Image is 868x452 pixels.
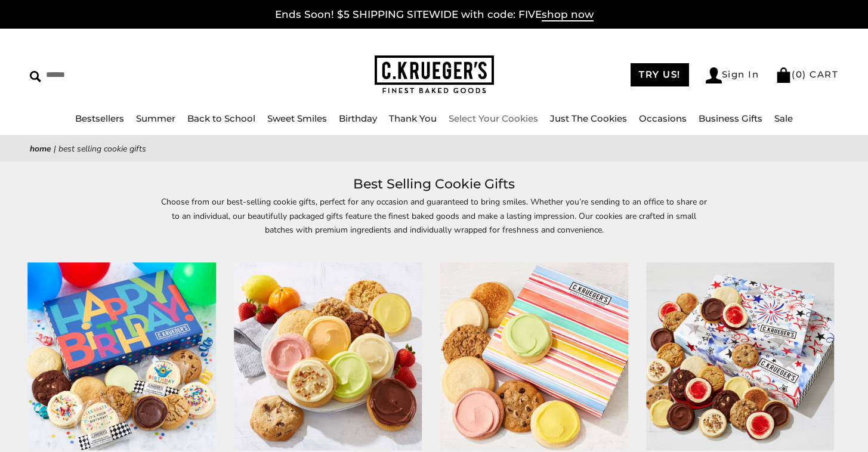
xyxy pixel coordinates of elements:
a: Select Your Cookies [449,113,538,124]
nav: breadcrumbs [30,142,838,156]
p: Choose from our best-selling cookie gifts, perfect for any occasion and guaranteed to bring smile... [160,195,709,250]
img: Search [30,71,41,82]
a: TRY US! [631,63,689,86]
a: Sign In [706,67,759,83]
span: Best Selling Cookie Gifts [58,143,146,154]
img: Just The Cookies - Summer Assorted Cookies [234,262,422,451]
iframe: Sign Up via Text for Offers [10,407,123,442]
img: Patriotic Cookie Gift Boxes – Assorted Cookies [646,262,835,451]
img: Birthday Celebration Cookie Gift Boxes - Assorted Cookies [27,262,216,451]
img: Summer Stripes Cookie Gift Box - Assorted Cookies [440,262,629,451]
a: Occasions [639,113,687,124]
a: Back to School [187,113,255,124]
span: 0 [796,69,803,80]
span: | [54,143,56,154]
a: Business Gifts [699,113,762,124]
img: Account [706,67,722,83]
input: Search [30,66,220,84]
a: Thank You [389,113,437,124]
span: shop now [542,8,594,21]
a: Sale [774,113,793,124]
a: (0) CART [776,69,838,80]
a: Ends Soon! $5 SHIPPING SITEWIDE with code: FIVEshop now [275,8,594,21]
img: Bag [776,67,792,83]
a: Sweet Smiles [267,113,327,124]
a: Summer [136,113,175,124]
a: Home [30,143,51,154]
a: Bestsellers [75,113,124,124]
h1: Best Selling Cookie Gifts [48,174,820,195]
img: C.KRUEGER'S [375,55,494,94]
a: Just The Cookies [550,113,627,124]
a: Birthday [339,113,377,124]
